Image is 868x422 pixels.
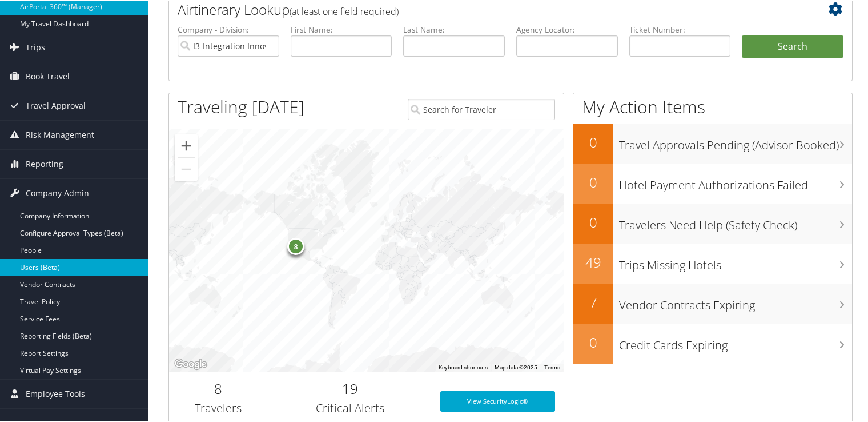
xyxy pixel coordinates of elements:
h3: Vendor Contracts Expiring [619,290,852,312]
input: Search for Traveler [408,98,555,119]
h3: Trips Missing Hotels [619,250,852,272]
span: Book Travel [26,61,70,90]
h3: Travel Approvals Pending (Advisor Booked) [619,130,852,152]
button: Zoom out [175,157,198,180]
a: 7Vendor Contracts Expiring [573,282,852,323]
h2: 0 [573,212,613,231]
div: 8 [287,236,304,253]
span: Company Admin [26,178,89,206]
h3: Critical Alerts [276,399,424,415]
h3: Travelers [178,399,259,415]
span: Reporting [26,149,63,177]
label: Company - Division: [178,23,279,34]
h2: 0 [573,172,613,191]
a: 49Trips Missing Hotels [573,242,852,282]
h2: 49 [573,252,613,271]
span: Employee Tools [26,379,85,407]
span: Risk Management [26,120,94,148]
h2: 0 [573,132,613,151]
a: 0Credit Cards Expiring [573,323,852,363]
h2: 8 [178,378,259,397]
h2: 19 [276,378,424,397]
span: Trips [26,32,45,61]
span: (at least one field required) [290,4,399,17]
a: 0Travel Approvals Pending (Advisor Booked) [573,122,852,162]
button: Keyboard shortcuts [439,363,488,371]
span: Map data ©2025 [495,363,537,369]
label: Agency Locator: [516,23,618,34]
img: Google [172,356,210,371]
button: Zoom in [175,133,198,156]
h2: 0 [573,332,613,351]
label: First Name: [291,23,392,34]
h3: Travelers Need Help (Safety Check) [619,210,852,232]
label: Last Name: [403,23,505,34]
h1: Traveling [DATE] [178,94,304,118]
a: 0Travelers Need Help (Safety Check) [573,202,852,242]
label: Ticket Number: [629,23,731,34]
h3: Hotel Payment Authorizations Failed [619,170,852,192]
h3: Credit Cards Expiring [619,331,852,352]
a: Open this area in Google Maps (opens a new window) [172,356,210,371]
h1: My Action Items [573,94,852,118]
a: 0Hotel Payment Authorizations Failed [573,162,852,202]
span: Travel Approval [26,90,86,119]
h2: 7 [573,292,613,311]
button: Search [742,34,843,57]
a: View SecurityLogic® [440,390,554,411]
a: Terms (opens in new tab) [544,363,560,369]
